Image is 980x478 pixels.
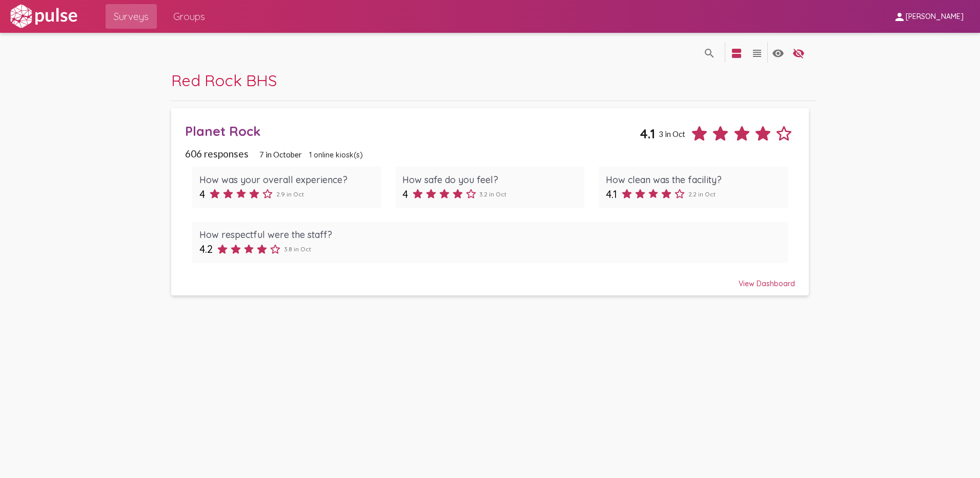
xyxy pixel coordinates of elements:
[199,243,213,255] span: 4.2
[402,188,408,201] span: 4
[606,188,617,201] span: 4.1
[788,42,809,63] button: language
[199,229,781,241] div: How respectful were the staff?
[114,7,149,26] span: Surveys
[606,174,781,186] div: How clean was the facility?
[8,4,79,29] img: white-logo.svg
[199,174,374,186] div: How was your overall experience?
[402,174,577,186] div: How safe do you feel?
[185,123,640,139] div: Planet Rock
[479,190,506,198] span: 3.2 in Oct
[768,42,788,63] button: language
[199,188,205,201] span: 4
[309,150,363,160] span: 1 online kiosk(s)
[185,148,249,160] span: 606 responses
[906,12,964,22] span: [PERSON_NAME]
[688,190,716,198] span: 2.2 in Oct
[792,47,805,59] mat-icon: language
[165,4,213,29] a: Groups
[885,7,972,26] button: [PERSON_NAME]
[106,4,157,29] a: Surveys
[699,42,720,63] button: language
[726,42,747,63] button: language
[751,47,763,59] mat-icon: language
[171,108,809,295] a: Planet Rock4.13 in Oct606 responses7 in October1 online kiosk(s)How was your overall experience?4...
[173,7,205,26] span: Groups
[640,126,655,142] span: 4.1
[659,129,685,138] span: 3 in Oct
[284,245,311,253] span: 3.8 in Oct
[772,47,784,59] mat-icon: language
[171,70,277,90] span: Red Rock BHS
[276,190,304,198] span: 2.9 in Oct
[893,11,906,23] mat-icon: person
[185,270,795,288] div: View Dashboard
[747,42,767,63] button: language
[703,47,716,59] mat-icon: language
[259,150,302,159] span: 7 in October
[730,47,743,59] mat-icon: language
